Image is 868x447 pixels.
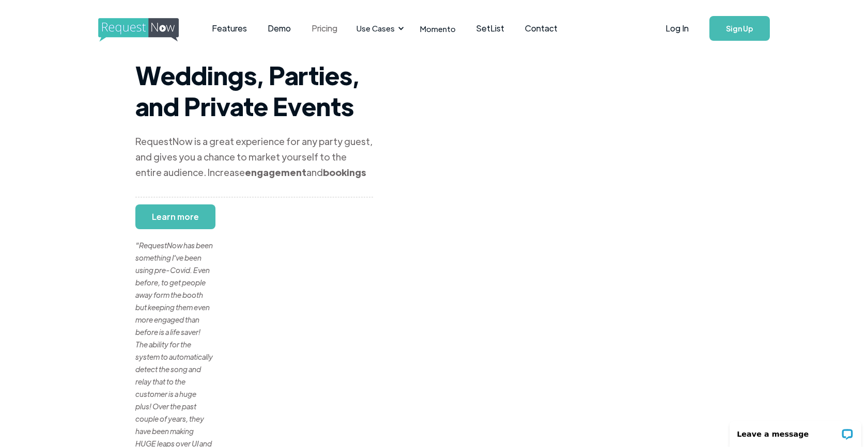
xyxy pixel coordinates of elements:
[723,414,868,447] iframe: LiveChat chat widget
[350,12,407,44] div: Use Cases
[98,18,198,42] img: requestnow logo
[135,59,360,122] strong: Weddings, Parties, and Private Events
[515,12,568,44] a: Contact
[410,13,466,44] a: Momento
[323,166,366,178] strong: bookings
[257,12,301,44] a: Demo
[709,16,770,41] a: Sign Up
[655,10,699,46] a: Log In
[301,12,348,44] a: Pricing
[466,12,515,44] a: SetList
[245,166,306,178] strong: engagement
[357,23,395,34] div: Use Cases
[135,204,215,229] a: Learn more
[202,12,257,44] a: Features
[135,134,373,180] div: RequestNow is a great experience for any party guest, and gives you a chance to market yourself t...
[98,18,176,39] a: home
